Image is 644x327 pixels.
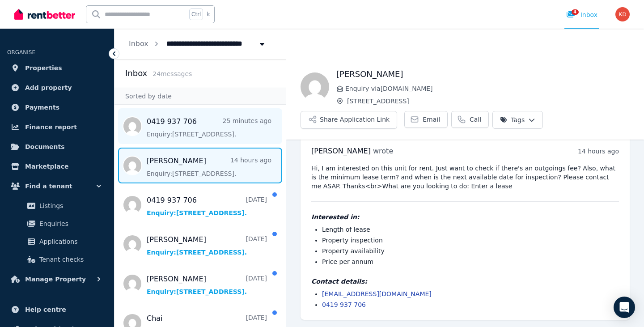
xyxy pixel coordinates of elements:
[129,39,148,48] a: Inbox
[7,49,35,55] span: ORGANISE
[25,274,86,285] span: Manage Property
[566,10,597,19] div: Inbox
[301,111,397,129] button: Share Application Link
[7,157,107,175] a: Marketplace
[615,7,630,21] img: Kevin Dinh
[322,225,619,234] li: Length of lease
[322,301,366,308] a: 0419 937 706
[39,218,100,229] span: Enquiries
[25,82,72,93] span: Add property
[470,115,481,124] span: Call
[25,141,65,152] span: Documents
[147,195,267,217] a: 0419 937 706[DATE]Enquiry:[STREET_ADDRESS].
[322,290,432,297] a: [EMAIL_ADDRESS][DOMAIN_NAME]
[7,79,107,97] a: Add property
[7,98,107,116] a: Payments
[322,246,619,255] li: Property availability
[404,111,448,128] a: Email
[500,115,525,124] span: Tags
[25,63,62,73] span: Properties
[451,111,489,128] a: Call
[578,148,619,155] time: 14 hours ago
[14,8,75,21] img: RentBetter
[7,118,107,136] a: Finance report
[147,274,267,296] a: [PERSON_NAME][DATE]Enquiry:[STREET_ADDRESS].
[114,29,281,59] nav: Breadcrumb
[311,164,619,191] pre: Hi, I am interested on this unit for rent. Just want to check if there's an outgoings fee? Also, ...
[147,234,267,257] a: [PERSON_NAME][DATE]Enquiry:[STREET_ADDRESS].
[25,102,59,113] span: Payments
[11,251,103,268] a: Tenant checks
[125,67,147,80] h2: Inbox
[373,147,393,155] span: wrote
[25,304,66,315] span: Help centre
[572,9,579,15] span: 4
[7,301,107,319] a: Help centre
[301,72,329,101] img: Danniel
[345,84,630,93] span: Enquiry via [DOMAIN_NAME]
[25,161,68,172] span: Marketplace
[614,297,635,318] div: Open Intercom Messenger
[11,197,103,215] a: Listings
[7,270,107,288] button: Manage Property
[492,111,543,129] button: Tags
[7,177,107,195] button: Find a tenant
[11,215,103,233] a: Enquiries
[11,233,103,251] a: Applications
[189,8,203,20] span: Ctrl
[423,115,440,124] span: Email
[25,181,72,191] span: Find a tenant
[322,236,619,245] li: Property inspection
[207,11,210,18] span: k
[114,88,286,105] div: Sorted by date
[7,59,107,77] a: Properties
[311,147,371,155] span: [PERSON_NAME]
[7,138,107,156] a: Documents
[25,122,77,132] span: Finance report
[311,212,619,221] h4: Interested in:
[147,116,271,139] a: 0419 937 70625 minutes agoEnquiry:[STREET_ADDRESS].
[39,200,100,211] span: Listings
[311,277,619,286] h4: Contact details:
[153,70,192,77] span: 24 message s
[347,97,630,106] span: [STREET_ADDRESS]
[39,236,100,247] span: Applications
[322,257,619,266] li: Price per annum
[147,156,271,178] a: [PERSON_NAME]14 hours agoEnquiry:[STREET_ADDRESS].
[336,68,630,81] h1: [PERSON_NAME]
[39,254,100,265] span: Tenant checks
